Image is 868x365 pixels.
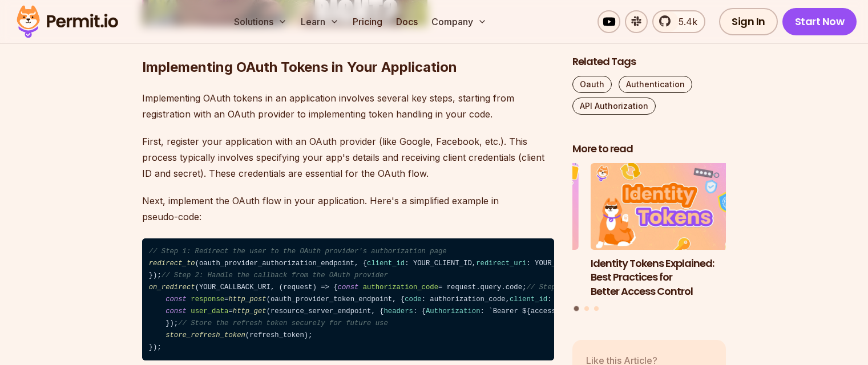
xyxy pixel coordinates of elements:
[594,306,599,310] button: Go to slide 3
[619,76,692,93] a: Authentication
[348,10,387,33] a: Pricing
[338,283,359,291] span: const
[296,10,344,33] button: Learn
[383,307,413,315] span: headers
[426,307,481,315] span: Authorization
[425,163,579,250] img: Best Practices for Authentication and Authorization in API
[149,248,447,255] span: // Step 1: Redirect the user to the OAuth provider's authorization page
[572,163,726,313] div: Posts
[591,163,745,250] img: Identity Tokens Explained: Best Practices for Better Access Control
[476,259,526,267] span: redirect_uri
[367,259,405,267] span: client_id
[526,283,786,291] span: // Step 3: Exchange the authorization code for an access token
[142,193,554,225] p: Next, implement the OAuth flow in your application. Here's a simplified example in pseudo-code:
[425,163,579,299] li: 3 of 3
[142,238,554,360] code: (oauth_provider_authorization_endpoint, { : YOUR_CLIENT_ID, : YOUR_CALLBACK_URI, : , : REQUESTED_...
[652,10,705,33] a: 5.4k
[363,283,438,291] span: authorization_code
[572,76,612,93] a: Oauth
[574,306,579,311] button: Go to slide 1
[178,319,388,327] span: // Store the refresh token securely for future use
[405,295,421,303] span: code
[149,259,195,267] span: redirect_to
[591,163,745,299] a: Identity Tokens Explained: Best Practices for Better Access ControlIdentity Tokens Explained: Bes...
[142,133,554,181] p: First, register your application with an OAuth provider (like Google, Facebook, etc.). This proce...
[149,283,195,291] span: on_redirect
[11,2,123,41] img: Permit logo
[191,307,228,315] span: user_data
[142,59,457,75] strong: Implementing OAuth Tokens in Your Application
[233,307,267,315] span: http_get
[165,295,187,303] span: const
[719,8,778,35] a: Sign In
[572,98,656,115] a: API Authorization
[572,142,726,156] h2: More to read
[782,8,857,35] a: Start Now
[162,271,388,279] span: // Step 2: Handle the callback from the OAuth provider
[427,10,491,33] button: Company
[591,256,745,298] h3: Identity Tokens Explained: Best Practices for Better Access Control
[672,15,697,29] span: 5.4k
[229,10,292,33] button: Solutions
[584,306,589,310] button: Go to slide 2
[572,55,726,69] h2: Related Tags
[228,295,266,303] span: http_post
[510,295,547,303] span: client_id
[142,90,554,122] p: Implementing OAuth tokens in an application involves several key steps, starting from registratio...
[165,307,187,315] span: const
[191,295,224,303] span: response
[425,256,579,298] h3: Best Practices for Authentication and Authorization in API
[391,10,422,33] a: Docs
[591,163,745,299] li: 1 of 3
[165,331,245,339] span: store_refresh_token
